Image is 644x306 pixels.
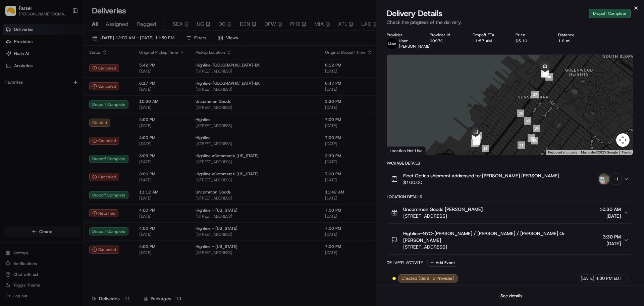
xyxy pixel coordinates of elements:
p: Check the progress of the delivery. [387,19,633,26]
div: 11:57 AM [473,38,505,44]
div: 36 [514,107,527,120]
span: [DATE] [603,240,621,247]
button: See all [104,86,122,94]
div: 3 [463,153,476,166]
button: Highline-NYC-[PERSON_NAME] / [PERSON_NAME] / [PERSON_NAME] Or [PERSON_NAME][STREET_ADDRESS]3:30 P... [387,226,633,254]
button: 0097C [430,38,443,44]
button: Start new chat [114,66,122,74]
span: Pylon [67,148,81,154]
div: 38 [543,71,555,83]
span: Uber [399,38,408,44]
button: Keyboard shortcuts [548,150,577,155]
div: Start new chat [30,64,110,71]
button: See details [497,291,525,301]
input: Clear [17,43,111,50]
img: photo_proof_of_delivery image [599,174,609,184]
div: 22 [464,154,476,167]
div: 29 [479,142,492,155]
a: Powered byPylon [47,148,81,154]
span: [DATE] [59,104,73,110]
div: Price [516,32,548,38]
div: $5.10 [516,38,548,44]
div: + 1 [611,174,621,184]
span: [PERSON_NAME] [21,104,54,110]
a: Terms (opens in new tab) [622,150,631,154]
div: Dropoff ETA [473,32,505,38]
div: 37 [529,88,541,101]
div: 35 [521,115,534,127]
span: • [56,104,58,110]
span: Highline-NYC-[PERSON_NAME] / [PERSON_NAME] / [PERSON_NAME] Or [PERSON_NAME] [403,230,600,244]
span: 3:30 PM [603,233,621,240]
div: 28 [472,129,484,142]
div: 📗 [7,133,12,138]
span: Knowledge Base [13,132,51,139]
img: 1736555255976-a54dd68f-1ca7-489b-9aae-adbdc363a1c4 [7,64,19,76]
img: uber-new-logo.jpeg [387,38,397,49]
a: 📗Knowledge Base [4,129,54,141]
div: 31 [515,139,528,151]
span: [STREET_ADDRESS] [403,213,483,219]
a: 💻API Documentation [54,129,110,141]
span: [STREET_ADDRESS] [403,244,600,250]
div: 23 [469,137,481,149]
div: Delivery Activity [387,260,423,265]
img: Google [389,146,411,155]
span: Created (Sent To Provider) [401,275,454,281]
span: 4:30 PM EDT [596,275,622,281]
div: 💻 [57,133,62,138]
button: Fleet Optics shipment addressed to: [PERSON_NAME] [PERSON_NAME] [STREET_ADDRESS][GEOGRAPHIC_DATA]... [387,168,633,190]
img: 1755196953914-cd9d9cba-b7f7-46ee-b6f5-75ff69acacf5 [14,64,26,76]
div: We're available if you need us! [30,71,92,76]
span: Map data ©2025 Google [581,150,618,154]
p: Welcome 👋 [7,27,122,38]
button: photo_proof_of_delivery image+1 [599,174,621,184]
span: [DATE] [599,213,621,219]
div: Past conversations [7,87,45,93]
div: Location Details [387,194,633,200]
a: Open this area in Google Maps (opens a new window) [389,146,411,155]
div: 32 [525,132,538,144]
div: Provider Id [430,32,462,38]
div: Location Not Live [387,146,426,155]
span: 10:30 AM [599,206,621,213]
div: Distance [558,32,590,38]
button: Uncommon Goods [PERSON_NAME][STREET_ADDRESS]10:30 AM[DATE] [387,202,633,223]
span: Uncommon Goods [PERSON_NAME] [403,206,483,213]
span: [PERSON_NAME] [399,44,431,49]
span: [DATE] [581,275,594,281]
button: Add Event [427,259,457,267]
div: Package Details [387,161,633,166]
div: 34 [530,122,543,135]
div: 1.6 mi [558,38,590,44]
span: Fleet Optics shipment addressed to: [PERSON_NAME] [PERSON_NAME] [STREET_ADDRESS][GEOGRAPHIC_DATA] [403,172,597,179]
img: Alex Weir [7,98,17,108]
span: Delivery Details [387,8,442,19]
div: 33 [528,134,541,147]
span: $100.00 [403,179,597,186]
span: API Documentation [63,132,108,139]
button: Map camera controls [616,133,630,147]
div: Provider [387,32,419,38]
img: Nash [7,7,20,20]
